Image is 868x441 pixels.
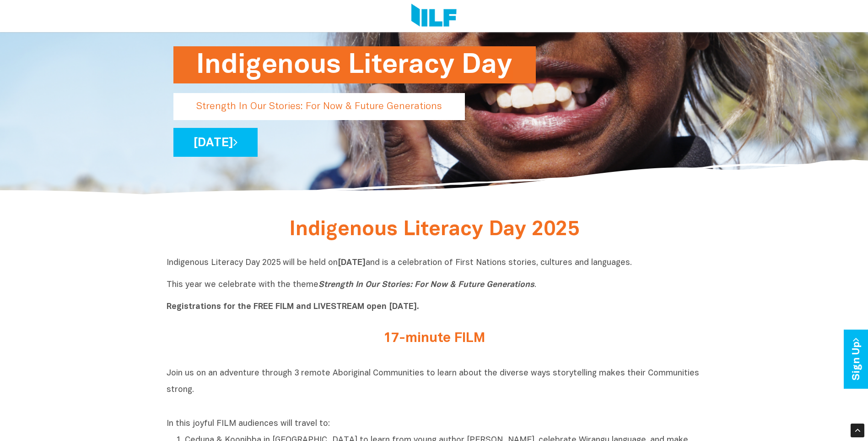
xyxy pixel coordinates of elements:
[196,46,513,83] h1: Indigenous Literacy Day
[167,258,702,313] p: Indigenous Literacy Day 2025 will be held on and is a celebration of First Nations stories, cultu...
[173,128,258,157] a: [DATE]
[338,259,366,267] b: [DATE]
[167,369,699,394] span: Join us on an adventure through 3 remote Aboriginal Communities to learn about the diverse ways s...
[167,419,702,430] p: In this joyful FILM audiences will travel to:
[318,281,534,289] i: Strength In Our Stories: For Now & Future Generations
[167,303,419,311] b: Registrations for the FREE FILM and LIVESTREAM open [DATE].
[289,220,579,239] span: Indigenous Literacy Day 2025
[173,93,465,120] p: Strength In Our Stories: For Now & Future Generations
[263,331,606,346] h2: 17-minute FILM
[411,4,457,28] img: Logo
[851,424,864,437] div: Scroll Back to Top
